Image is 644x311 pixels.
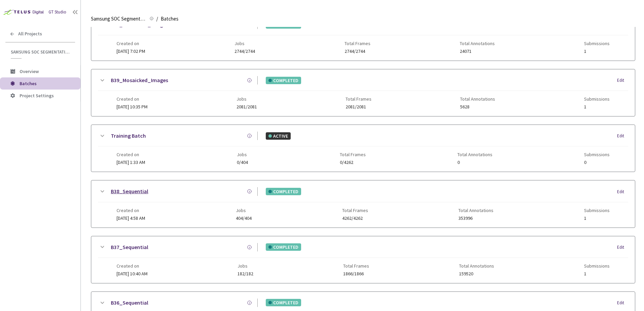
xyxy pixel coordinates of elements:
span: 2744/2744 [234,49,255,54]
div: Edit [617,244,628,251]
span: [DATE] 7:02 PM [117,48,145,54]
span: Submissions [584,263,610,269]
span: 0 [584,160,610,165]
span: Jobs [236,208,252,213]
span: Overview [20,68,39,74]
span: Project Settings [20,93,54,99]
span: [DATE] 10:40 AM [117,271,148,277]
span: Total Annotations [459,263,494,269]
div: GT Studio [49,9,66,15]
div: B38_SequentialCOMPLETEDEditCreated on[DATE] 4:58 AMJobs404/404Total Frames4262/4262Total Annotati... [91,180,635,227]
span: Created on [117,263,148,269]
span: 2081/2081 [236,104,257,109]
span: Samsung SOC Segmentation 2024 [11,49,71,55]
span: Submissions [584,152,610,157]
span: Created on [117,152,145,157]
span: 24071 [460,49,495,54]
span: 353996 [458,216,493,221]
span: Total Frames [346,96,372,102]
span: 0 [457,160,492,165]
div: COMPLETED [266,299,301,306]
a: B39_Mosaicked_Images [111,76,168,84]
span: Total Frames [345,41,371,46]
span: Total Annotations [457,152,492,157]
div: COMPLETED [266,77,301,84]
span: 1 [584,104,610,109]
div: ACTIVE [266,132,291,140]
span: Total Annotations [460,41,495,46]
span: Jobs [236,96,257,102]
span: 1 [584,49,610,54]
span: Submissions [584,208,610,213]
div: B40_Mosaicked_ImagesCOMPLETEDEditCreated on[DATE] 7:02 PMJobs2744/2744Total Frames2744/2744Total ... [91,14,635,61]
div: B39_Mosaicked_ImagesCOMPLETEDEditCreated on[DATE] 10:35 PMJobs2081/2081Total Frames2081/2081Total... [91,69,635,116]
div: Edit [617,133,628,139]
div: Edit [617,188,628,195]
a: B37_Sequential [111,243,148,251]
span: 2744/2744 [345,49,371,54]
span: [DATE] 10:35 PM [117,104,148,110]
span: 0/4262 [340,160,366,165]
li: / [156,15,158,23]
span: Batches [161,15,179,23]
span: Created on [117,96,148,102]
span: [DATE] 4:58 AM [117,215,145,221]
span: 5628 [460,104,495,109]
span: Created on [117,41,145,46]
span: Samsung SOC Segmentation 2024 [91,15,146,23]
span: 2081/2081 [346,104,372,109]
div: Edit [617,300,628,306]
span: 1 [584,271,610,276]
div: Edit [617,77,628,84]
a: Training Batch [111,132,146,140]
div: Training BatchACTIVEEditCreated on[DATE] 1:33 AMJobs0/404Total Frames0/4262Total Annotations0Subm... [91,125,635,172]
span: Created on [117,208,145,213]
span: Jobs [237,152,248,157]
a: B36_Sequential [111,299,148,307]
span: Jobs [237,263,253,269]
span: Jobs [234,41,255,46]
span: Total Frames [343,263,369,269]
span: 159520 [459,271,494,276]
span: Batches [20,80,37,87]
span: Submissions [584,96,610,102]
span: 182/182 [237,271,253,276]
span: All Projects [18,31,42,37]
span: Total Annotations [458,208,493,213]
a: B38_Sequential [111,187,148,196]
span: Total Frames [342,208,368,213]
span: 1 [584,216,610,221]
div: COMPLETED [266,188,301,195]
span: [DATE] 1:33 AM [117,159,145,165]
div: B37_SequentialCOMPLETEDEditCreated on[DATE] 10:40 AMJobs182/182Total Frames1866/1866Total Annotat... [91,236,635,283]
span: 1866/1866 [343,271,369,276]
span: Total Frames [340,152,366,157]
span: 4262/4262 [342,216,368,221]
span: Submissions [584,41,610,46]
div: COMPLETED [266,243,301,251]
span: Total Annotations [460,96,495,102]
span: 404/404 [236,216,252,221]
span: 0/404 [237,160,248,165]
